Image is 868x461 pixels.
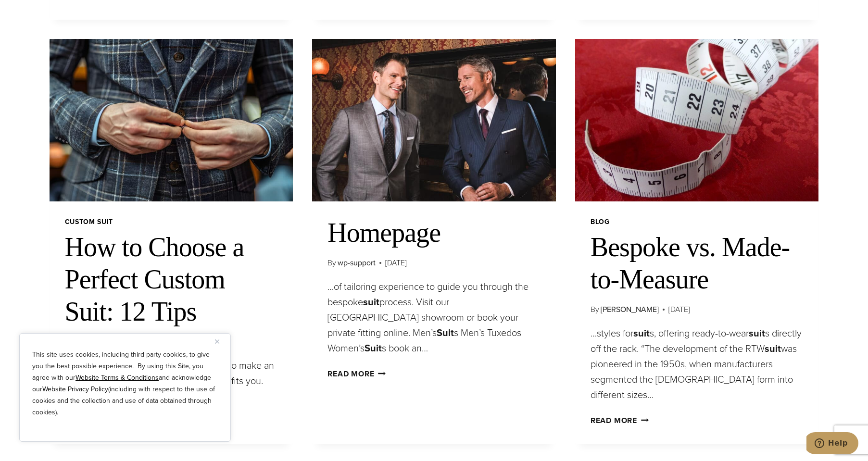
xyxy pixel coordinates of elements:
img: Close [215,339,219,344]
strong: suit [633,326,650,340]
a: blog [591,217,610,227]
a: Custom Suit [65,217,113,227]
a: Read More [327,368,386,379]
img: Two men in custom suits, one in blue double breasted pinstripe suit and one in medium grey over p... [312,39,556,201]
a: Bespoke vs. Made-to-Measure [591,232,790,294]
button: Close [215,336,226,347]
strong: suit [749,326,765,340]
img: Rolled up tape measure visual [575,39,819,201]
p: This site uses cookies, including third party cookies, to give you the best possible experience. ... [32,349,218,418]
strong: suit [765,341,781,356]
strong: suit [363,295,379,309]
span: By [591,303,599,316]
a: How to Choose a Perfect Custom Suit: 12 Tips [65,232,244,326]
a: Website Privacy Policy [42,384,108,394]
a: wp-support [338,257,376,268]
time: [DATE] [385,257,407,269]
img: Model buttoning 3 piece suit charcoal grey with white double windowpane [50,39,293,201]
a: Read More [591,415,649,426]
strong: Suit [365,341,382,355]
span: …styles for s, offering ready-to-wear s directly off the rack. “The development of the RTW was pi... [591,326,802,402]
strong: Suit [437,325,454,340]
time: [DATE] [668,303,690,316]
a: Homepage [327,218,440,248]
a: Website Terms & Conditions [75,373,159,383]
span: By [327,257,336,269]
a: [PERSON_NAME] [601,304,659,315]
span: …of tailoring experience to guide you through the bespoke process. Visit our [GEOGRAPHIC_DATA] sh... [327,279,528,355]
iframe: Opens a widget where you can chat to one of our agents [806,432,858,456]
